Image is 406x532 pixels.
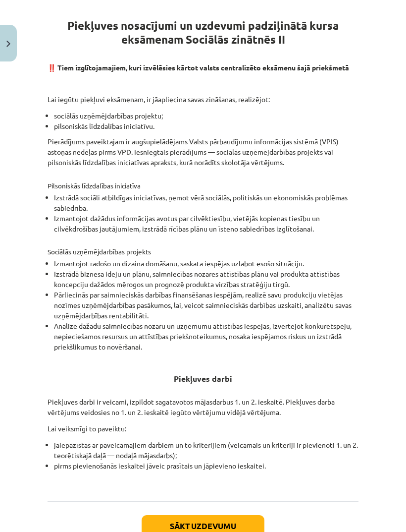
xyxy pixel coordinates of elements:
[54,290,358,321] li: Pārliecinās par saimnieciskās darbības finansēšanas iespējām, realizē savu produkciju vietējas no...
[54,461,358,471] li: pirms pievienošanās ieskaitei jāveic prasītais un jāpievieno ieskaitei.
[48,63,349,72] strong: ‼️ Tiem izglītojamajiem, kuri izvēlēsies kārtot valsts centralizēto eksāmenu šajā priekšmetā
[48,136,358,168] p: Pierādījums paveiktajam ir augšupielādējams Valsts pārbaudījumu informācijas sistēmā (VPIS) astoņ...
[54,321,358,352] li: Analizē dažādu saimniecības nozaru un uzņēmumu attīstības iespējas, izvērtējot konkurētspēju, nep...
[54,269,358,290] li: Izstrādā biznesa ideju un plānu, saimniecības nozares attīstības plānu vai produkta attīstības ko...
[48,79,358,105] p: Lai iegūtu piekļuvi eksāmenam, ir jāapliecina savas zināšanas, realizējot:
[174,373,232,384] strong: Piekļuves darbi
[6,41,10,47] img: icon-close-lesson-0947bae3869378f0d4975bcd49f059093ad1ed9edebbc8119c70593378902aed.svg
[54,440,358,461] li: jāiepazīstas ar paveicamajiem darbiem un to kritērijiem (veicamais un kritēriji ir pievienoti 1. ...
[48,239,358,255] h4: Sociālās uzņēmējdarbības projekts
[54,192,358,213] li: Izstrādā sociāli atbildīgas iniciatīvas, ņemot vērā sociālās, politiskās un ekonomiskās problēmas...
[54,121,358,131] li: pilsoniskās līdzdalības iniciatīvu.
[67,18,339,47] strong: Piekļuves nosacījumi un uzdevumi padziļinātā kursa eksāmenam Sociālās zinātnēs II
[48,397,358,417] p: Piekļuves darbi ir veicami, izpildot sagatavotos mājasdarbus 1. un 2. ieskaitē. Piekļuves darba v...
[48,174,358,189] h4: Pilsoniskās līdzdalības iniciatīva
[54,213,358,234] li: Izmantojot dažādus informācijas avotus par cilvēktiesību, vietējās kopienas tiesību un cilvēkdroš...
[54,111,358,121] li: sociālās uzņēmējdarbības projektu;
[48,423,358,434] p: Lai veiksmīgi to paveiktu:
[54,258,358,269] li: Izmantojot radošo un dizaina domāšanu, saskata iespējas uzlabot esošo situāciju.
